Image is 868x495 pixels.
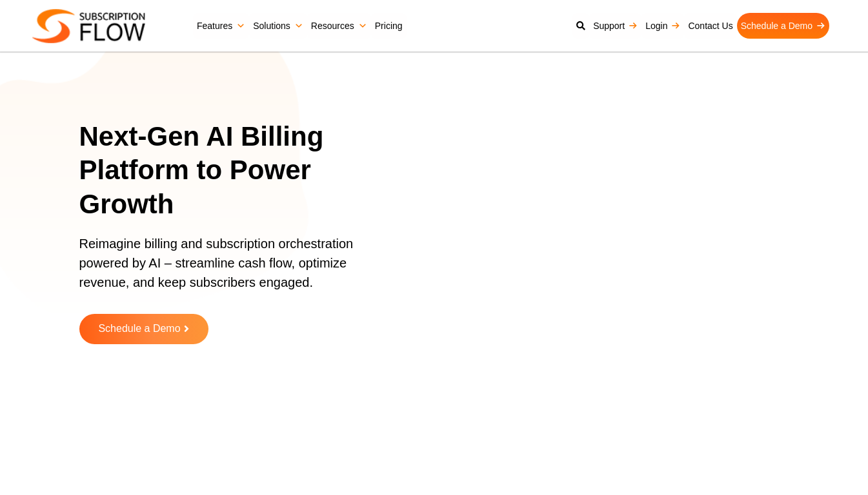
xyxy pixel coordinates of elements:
img: Subscriptionflow [32,9,145,43]
a: Login [641,13,684,39]
a: Schedule a Demo [737,13,829,39]
a: Resources [307,13,371,39]
a: Contact Us [684,13,736,39]
a: Schedule a Demo [79,314,208,344]
a: Support [589,13,641,39]
a: Features [193,13,249,39]
p: Reimagine billing and subscription orchestration powered by AI – streamline cash flow, optimize r... [79,234,385,305]
h1: Next-Gen AI Billing Platform to Power Growth [79,120,401,222]
span: Schedule a Demo [98,324,180,335]
a: Solutions [249,13,307,39]
a: Pricing [371,13,407,39]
